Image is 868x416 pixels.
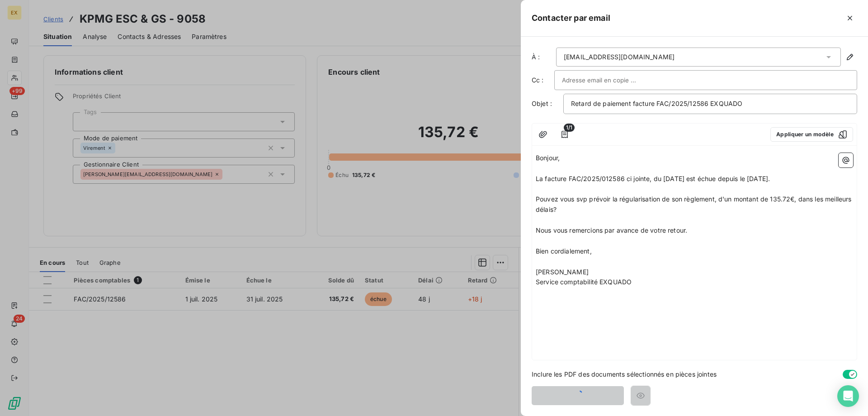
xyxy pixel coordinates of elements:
[536,268,589,276] span: [PERSON_NAME]
[532,100,552,107] span: Objet :
[532,53,554,62] label: À :
[532,369,717,379] span: Inclure les PDF des documents sélectionnés en pièces jointes
[564,124,575,132] span: 1/1
[770,127,853,142] button: Appliquer un modèle
[564,53,675,62] div: [EMAIL_ADDRESS][DOMAIN_NAME]
[837,385,859,407] div: Open Intercom Messenger
[571,100,742,107] span: Retard de paiement facture FAC/2025/12586 EXQUADO
[536,195,854,213] span: Pouvez vous svp prévoir la régularisation de son règlement, d'un montant de 135.72€, dans les mei...
[536,226,687,234] span: Nous vous remercions par avance de votre retour.
[536,247,592,255] span: Bien cordialement,
[536,154,560,162] span: Bonjour,
[532,76,554,85] label: Cc :
[562,73,659,87] input: Adresse email en copie ...
[536,278,632,286] span: Service comptabilité EXQUADO
[536,175,770,182] span: La facture FAC/2025/012586 ci jointe, du [DATE] est échue depuis le [DATE].
[532,386,624,405] button: Envoyer l’email
[532,12,610,24] h5: Contacter par email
